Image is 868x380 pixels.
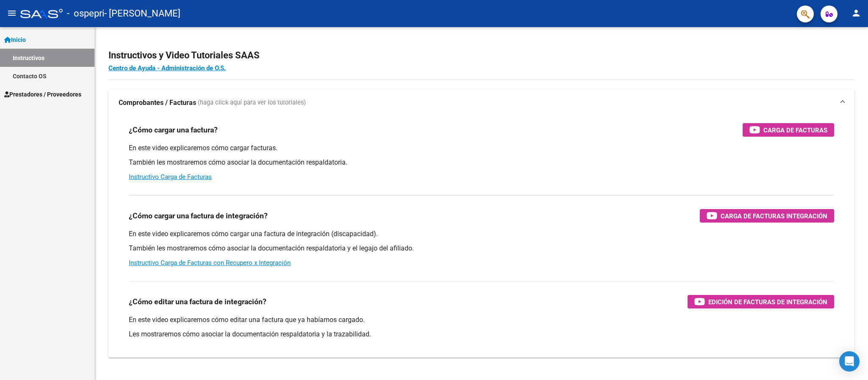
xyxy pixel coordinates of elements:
div: Open Intercom Messenger [839,351,860,372]
button: Carga de Facturas Integración [700,209,834,223]
h3: ¿Cómo cargar una factura de integración? [129,210,268,222]
p: En este video explicaremos cómo cargar una factura de integración (discapacidad). [129,229,834,239]
span: Carga de Facturas Integración [721,211,827,221]
mat-icon: menu [7,8,17,18]
strong: Comprobantes / Facturas [119,98,196,107]
p: En este video explicaremos cómo cargar facturas. [129,143,834,153]
span: Prestadores / Proveedores [4,90,81,99]
p: Les mostraremos cómo asociar la documentación respaldatoria y la trazabilidad. [129,330,834,339]
p: También les mostraremos cómo asociar la documentación respaldatoria y el legajo del afiliado. [129,244,834,253]
a: Centro de Ayuda - Administración de O.S. [108,64,226,72]
a: Instructivo Carga de Facturas [129,173,212,181]
button: Edición de Facturas de integración [688,295,834,308]
span: Edición de Facturas de integración [708,297,827,307]
h3: ¿Cómo cargar una factura? [129,124,218,136]
p: También les mostraremos cómo asociar la documentación respaldatoria. [129,158,834,167]
h2: Instructivos y Video Tutoriales SAAS [108,47,854,63]
mat-icon: person [851,8,861,18]
span: (haga click aquí para ver los tutoriales) [198,98,306,107]
span: - [PERSON_NAME] [104,4,180,23]
p: En este video explicaremos cómo editar una factura que ya habíamos cargado. [129,315,834,325]
button: Carga de Facturas [743,123,834,137]
div: Comprobantes / Facturas (haga click aquí para ver los tutoriales) [108,116,854,358]
a: Instructivo Carga de Facturas con Recupero x Integración [129,259,291,267]
span: - ospepri [67,4,104,23]
h3: ¿Cómo editar una factura de integración? [129,296,266,308]
mat-expansion-panel-header: Comprobantes / Facturas (haga click aquí para ver los tutoriales) [108,89,854,116]
span: Inicio [4,35,26,44]
span: Carga de Facturas [763,125,827,135]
